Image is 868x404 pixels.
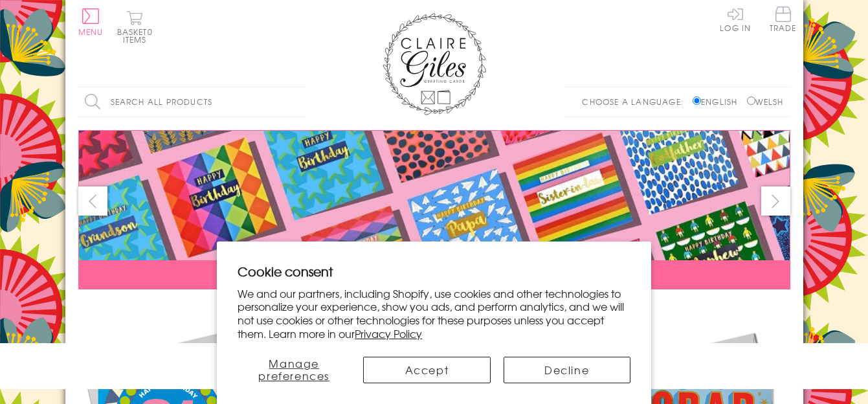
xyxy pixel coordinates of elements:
[504,357,630,383] button: Decline
[292,87,305,117] input: Search
[117,10,153,43] button: Basket0 items
[720,6,751,32] a: Log In
[363,357,490,383] button: Accept
[78,186,107,216] button: prev
[238,262,630,280] h2: Cookie consent
[78,87,305,117] input: Search all products
[582,96,690,107] p: Choose a language:
[258,355,329,383] span: Manage preferences
[770,6,797,34] a: Trade
[761,186,790,216] button: next
[78,8,104,36] button: Menu
[383,13,486,115] img: Claire Giles Greetings Cards
[693,96,744,107] label: English
[78,26,104,38] span: Menu
[238,357,350,383] button: Manage preferences
[770,6,797,32] span: Trade
[238,287,630,341] p: We and our partners, including Shopify, use cookies and other technologies to personalize your ex...
[693,96,701,105] input: English
[747,96,784,107] label: Welsh
[78,299,790,319] div: Carousel Pagination
[355,326,422,341] a: Privacy Policy
[747,96,755,105] input: Welsh
[123,26,153,45] span: 0 items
